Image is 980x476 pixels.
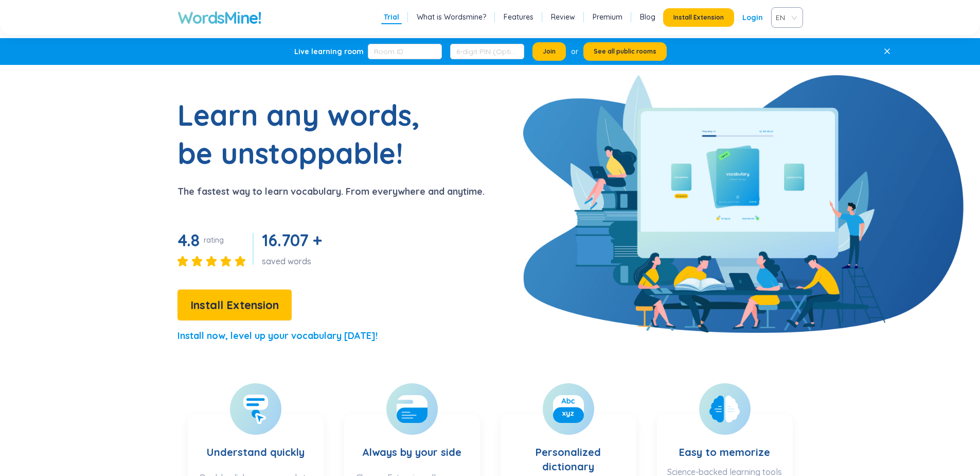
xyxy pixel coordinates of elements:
[262,256,326,267] div: saved words
[177,301,292,311] a: Install Extension
[362,424,461,467] h3: Always by your side
[511,424,626,474] h3: Personalized dictionary
[177,329,378,343] p: Install now, level up your vocabulary [DATE]!
[262,230,322,250] span: 16.707 +
[294,46,364,57] div: Live learning room
[204,235,224,245] div: rating
[368,44,442,59] input: Room ID
[207,424,305,467] h3: Understand quickly
[583,42,667,61] button: See all public rooms
[177,290,292,320] button: Install Extension
[177,7,261,28] a: WordsMine!
[543,47,556,56] span: Join
[417,12,486,22] a: What is Wordsmine?
[673,13,724,22] span: Install Extension
[593,12,622,22] a: Premium
[177,184,485,199] p: The fastest way to learn vocabulary. From everywhere and anytime.
[177,230,200,250] span: 4.8
[190,296,279,314] span: Install Extension
[177,96,435,172] h1: Learn any words, be unstoppable!
[663,8,734,27] button: Install Extension
[504,12,533,22] a: Features
[776,10,794,25] span: VIE
[640,12,655,22] a: Blog
[679,424,770,461] h3: Easy to memorize
[551,12,575,22] a: Review
[742,8,763,27] a: Login
[450,44,524,59] input: 6-digit PIN (Optional)
[571,46,578,57] div: or
[384,12,399,22] a: Trial
[532,42,566,61] button: Join
[594,47,656,56] span: See all public rooms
